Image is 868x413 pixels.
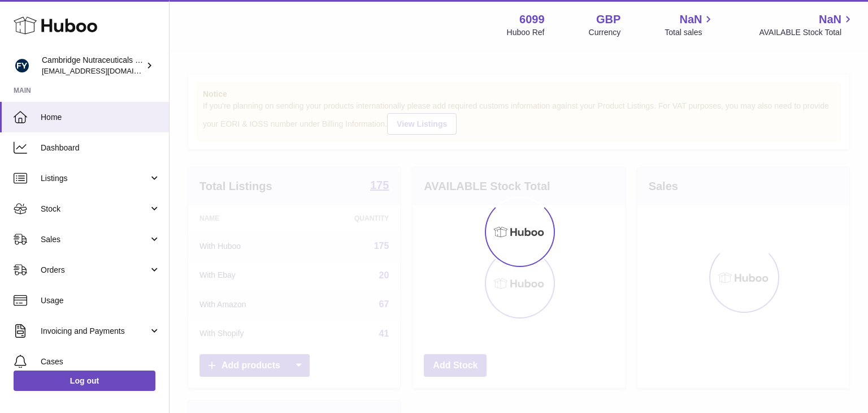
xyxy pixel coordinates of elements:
[665,27,715,38] span: Total sales
[41,265,149,276] span: Orders
[589,27,621,38] div: Currency
[14,371,155,391] a: Log out
[41,326,149,337] span: Invoicing and Payments
[759,27,854,38] span: AVAILABLE Stock Total
[519,12,545,27] strong: 6099
[41,356,160,367] span: Cases
[819,12,841,27] span: NaN
[42,55,144,76] div: Cambridge Nutraceuticals Ltd
[596,12,620,27] strong: GBP
[41,143,160,153] span: Dashboard
[507,27,545,38] div: Huboo Ref
[41,173,149,184] span: Listings
[41,204,149,214] span: Stock
[665,12,715,38] a: NaN Total sales
[41,112,160,123] span: Home
[14,57,31,74] img: internalAdmin-6099@internal.huboo.com
[759,12,854,38] a: NaN AVAILABLE Stock Total
[42,66,166,75] span: [EMAIL_ADDRESS][DOMAIN_NAME]
[41,234,149,245] span: Sales
[679,12,702,27] span: NaN
[41,295,160,306] span: Usage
